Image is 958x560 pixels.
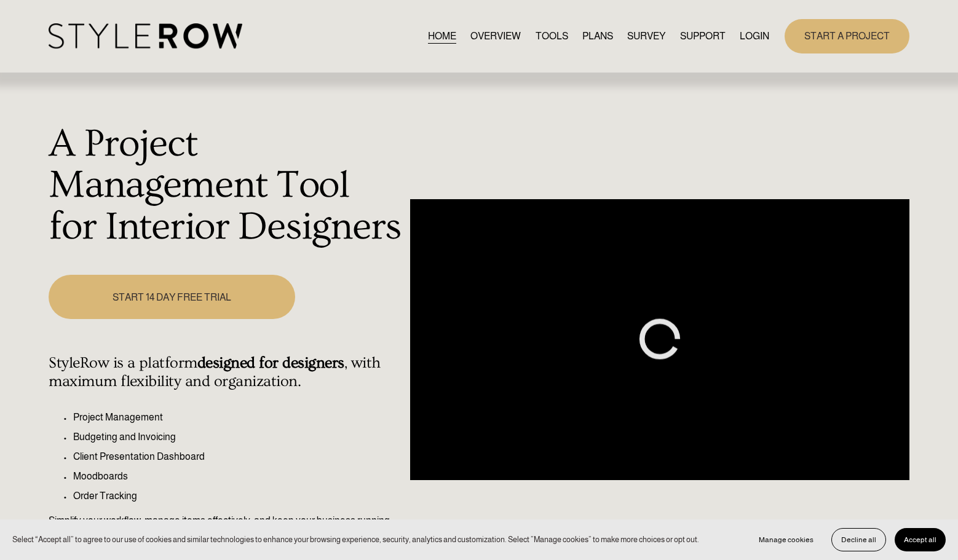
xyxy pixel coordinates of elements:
a: SURVEY [627,28,665,44]
p: Budgeting and Invoicing [73,430,403,444]
a: START A PROJECT [785,19,909,53]
a: START 14 DAY FREE TRIAL [49,275,295,318]
a: TOOLS [536,28,568,44]
a: folder dropdown [680,28,726,44]
p: Order Tracking [73,489,403,503]
p: Select “Accept all” to agree to our use of cookies and similar technologies to enhance your brows... [12,534,699,545]
button: Decline all [831,528,886,551]
span: Manage cookies [759,535,814,544]
span: SUPPORT [680,29,726,44]
p: Simplify your workflow, manage items effectively, and keep your business running seamlessly. [49,513,403,543]
strong: designed for designers [197,354,344,372]
a: OVERVIEW [470,28,521,44]
a: PLANS [582,28,613,44]
a: HOME [428,28,456,44]
a: LOGIN [740,28,769,44]
span: Accept all [904,535,936,544]
button: Manage cookies [750,528,823,551]
h1: A Project Management Tool for Interior Designers [49,124,403,248]
p: Client Presentation Dashboard [73,449,403,464]
h4: StyleRow is a platform , with maximum flexibility and organization. [49,354,403,391]
img: StyleRow [49,23,242,49]
button: Accept all [895,528,946,551]
span: Decline all [841,535,876,544]
p: Moodboards [73,469,403,484]
p: Project Management [73,410,403,425]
